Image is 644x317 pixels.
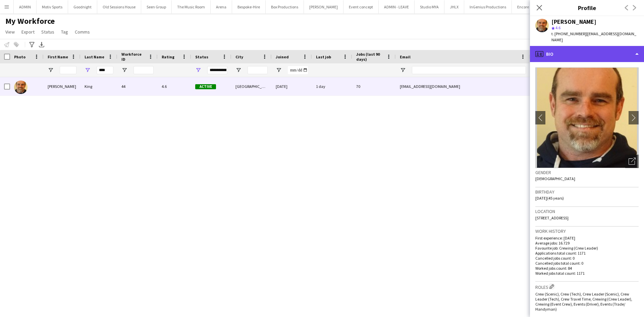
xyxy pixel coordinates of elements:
img: Crew avatar or photo [535,67,639,168]
button: Motiv Sports [37,0,68,13]
p: Applications total count: 1171 [535,251,639,256]
span: Last job [316,54,331,59]
button: Seen Group [141,0,172,13]
div: [EMAIL_ADDRESS][DOMAIN_NAME] [396,77,530,96]
span: Crew (Scenic), Crew (Tech), Crew Leader (Scenic), Crew Leader (Tech), Crew Travel Time, Crewing (... [535,292,632,312]
button: Old Sessions House [97,0,141,13]
div: 70 [352,77,396,96]
span: Status [41,29,54,35]
button: Open Filter Menu [235,67,241,73]
span: Last Name [85,54,104,59]
h3: Birthday [535,189,639,195]
span: [DEMOGRAPHIC_DATA] [535,176,575,181]
input: Email Filter Input [412,66,526,74]
p: Cancelled jobs count: 0 [535,256,639,261]
input: Joined Filter Input [288,66,308,74]
a: Comms [72,28,93,36]
div: [DATE] [272,77,312,96]
p: Cancelled jobs total count: 0 [535,261,639,266]
span: [DATE] (45 years) [535,196,564,201]
span: [STREET_ADDRESS] [535,215,569,220]
div: [PERSON_NAME] [551,19,596,25]
p: Worked jobs total count: 1171 [535,271,639,276]
p: First experience: [DATE] [535,235,639,241]
div: 44 [117,77,158,96]
div: [PERSON_NAME] [44,77,80,96]
span: First Name [48,54,68,59]
button: Studio MYA [415,0,444,13]
button: Encore Global [512,0,546,13]
button: ADMIN [14,0,37,13]
span: 4.6 [555,25,560,30]
div: Open photos pop-in [625,155,639,168]
h3: Roles [535,283,639,290]
span: City [235,54,243,59]
h3: Location [535,208,639,214]
div: [GEOGRAPHIC_DATA] [231,77,272,96]
a: Export [19,28,37,36]
h3: Gender [535,169,639,175]
span: Jobs (last 90 days) [356,52,384,62]
a: View [3,28,17,36]
button: Open Filter Menu [85,67,91,73]
button: Open Filter Menu [400,67,406,73]
div: King [80,77,117,96]
button: Open Filter Menu [121,67,127,73]
button: JHLX [444,0,464,13]
img: Shane King [14,81,28,94]
div: 4.6 [158,77,191,96]
span: My Workforce [5,16,55,26]
input: Workforce ID Filter Input [133,66,154,74]
button: InGenius Productions [464,0,512,13]
p: Worked jobs count: 84 [535,266,639,271]
button: Box Productions [266,0,304,13]
button: ADMIN - LEAVE [379,0,415,13]
button: Open Filter Menu [276,67,282,73]
button: Goodnight [68,0,97,13]
span: Export [21,29,35,35]
span: Tag [61,29,68,35]
span: Active [195,84,216,89]
span: Status [195,54,208,59]
app-action-btn: Export XLSX [38,41,46,49]
input: Last Name Filter Input [97,66,113,74]
input: First Name Filter Input [60,66,76,74]
button: The Music Room [172,0,211,13]
p: Favourite job: Crewing (Crew Leader) [535,246,639,251]
input: City Filter Input [248,66,268,74]
span: View [5,29,15,35]
span: Workforce ID [121,52,146,62]
span: Photo [14,54,25,59]
a: Status [39,28,57,36]
div: Bio [530,46,644,62]
span: t. [PHONE_NUMBER] [551,31,586,36]
span: | [EMAIL_ADDRESS][DOMAIN_NAME] [551,31,636,42]
button: Arena [211,0,232,13]
span: Comms [75,29,90,35]
span: Email [400,54,411,59]
span: Joined [276,54,289,59]
app-action-btn: Advanced filters [28,41,36,49]
button: Event concept [343,0,379,13]
button: Bespoke-Hire [232,0,266,13]
a: Tag [58,28,71,36]
h3: Profile [530,3,644,12]
p: Average jobs: 16.729 [535,241,639,246]
button: Open Filter Menu [195,67,201,73]
h3: Work history [535,228,639,234]
button: Open Filter Menu [48,67,54,73]
div: 1 day [312,77,352,96]
span: Rating [162,54,174,59]
button: [PERSON_NAME] [304,0,343,13]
